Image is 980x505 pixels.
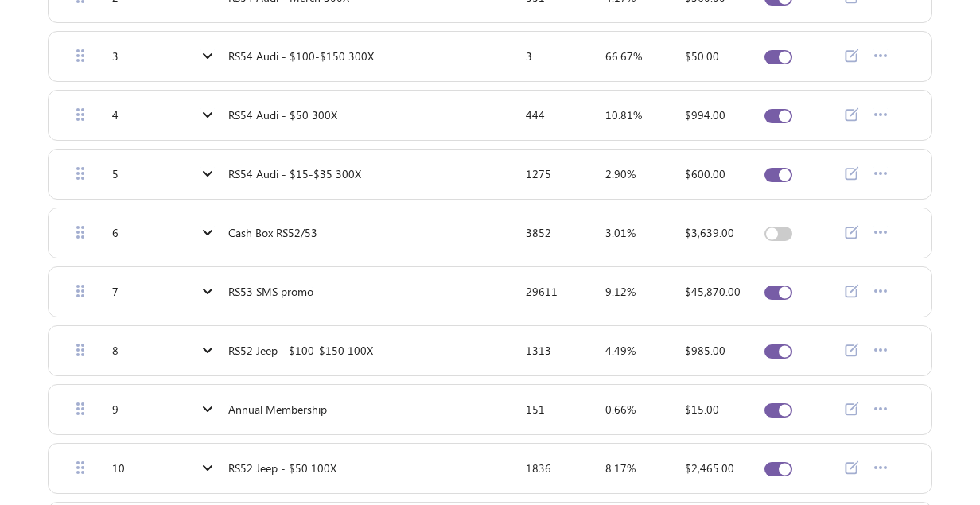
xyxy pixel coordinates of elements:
div: 1836 [526,463,551,474]
div: 3852 [526,227,551,239]
div: 9.12% [605,286,636,297]
span: RS52 Jeep - $100-$150 100X [228,344,373,357]
div: $2,465.00 [685,463,734,474]
a: RS52 Jeep - $50 100X [222,454,343,483]
a: RS54 Audi - $100-$150 300X [222,42,380,71]
span: RS53 SMS promo [228,286,313,298]
div: 3 [526,51,532,62]
div: 10.81% [605,110,642,121]
div: 3.01% [605,227,636,239]
div: 4.49% [605,345,636,356]
span: Cash Box RS52/53 [228,227,317,239]
div: $600.00 [685,169,725,180]
div: $45,870.00 [685,286,741,297]
div: 7 [112,286,119,297]
span: RS54 Audi - $15-$35 300X [228,168,361,181]
div: 4 [112,110,119,121]
div: 10 [112,463,125,474]
span: RS54 Audi - $100-$150 300X [228,50,374,63]
div: 29611 [526,286,558,297]
a: Cash Box RS52/53 [222,219,324,247]
div: 151 [526,404,545,415]
div: $50.00 [685,51,719,62]
div: 1275 [526,169,551,180]
span: RS54 Audi - $50 300X [228,109,337,122]
div: $3,639.00 [685,227,734,239]
a: Annual Membership [222,395,333,424]
div: 444 [526,110,545,121]
div: 0.66% [605,404,636,415]
a: RS53 SMS promo [222,278,320,306]
div: 2.90% [605,169,636,180]
div: 66.67% [605,51,642,62]
div: $994.00 [685,110,725,121]
div: 8.17% [605,463,636,474]
div: 8 [112,345,119,356]
div: 6 [112,227,119,239]
a: RS52 Jeep - $100-$150 100X [222,336,379,365]
div: 3 [112,51,119,62]
div: $15.00 [685,404,719,415]
div: $985.00 [685,345,725,356]
a: RS54 Audi - $50 300X [222,101,344,130]
span: RS52 Jeep - $50 100X [228,462,336,475]
div: 1313 [526,345,551,356]
div: 5 [112,169,119,180]
a: RS54 Audi - $15-$35 300X [222,160,367,188]
span: Annual Membership [228,403,327,416]
div: 9 [112,404,119,415]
